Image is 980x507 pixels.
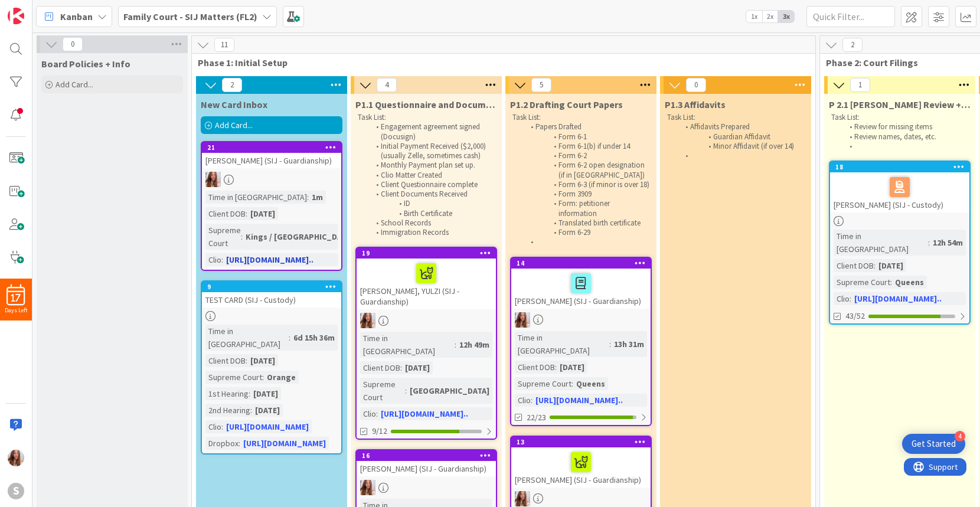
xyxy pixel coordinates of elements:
[243,438,326,449] a: [URL][DOMAIN_NAME]
[357,450,496,476] div: 16[PERSON_NAME] (SIJ - Guardianship)
[205,437,239,450] div: Dropbox
[226,254,313,265] a: [URL][DOMAIN_NAME]..
[515,394,531,407] div: Clio
[357,450,496,461] div: 16
[55,79,93,90] span: Add Card...
[360,407,376,420] div: Clio
[511,269,651,309] div: [PERSON_NAME] (SIJ - Guardianship)
[205,354,246,367] div: Client DOB
[246,207,247,220] span: :
[250,404,252,417] span: :
[370,161,495,170] li: Monthly Payment plan set up.
[355,99,497,110] span: P1.1 Questionnaire and Documents
[517,438,651,446] div: 13
[902,434,965,454] div: Open Get Started checklist, remaining modules: 4
[214,38,234,52] span: 11
[207,143,341,152] div: 21
[515,331,609,357] div: Time in [GEOGRAPHIC_DATA]
[679,132,805,142] li: Guardian Affidavit
[912,438,956,450] div: Get Started
[524,218,650,228] li: Translated birth certificate
[843,132,969,142] li: Review names, dates, etc.
[202,142,341,168] div: 21[PERSON_NAME] (SIJ - Guardianship)
[8,483,24,499] div: S
[247,207,278,220] div: [DATE]
[307,191,309,204] span: :
[512,113,649,122] p: Task List:
[370,228,495,237] li: Immigration Records
[205,371,262,384] div: Supreme Court
[930,236,966,249] div: 12h 54m
[123,11,257,22] b: Family Court - SIJ Matters (FL2)
[362,249,496,257] div: 19
[762,11,778,22] span: 2x
[511,312,651,328] div: AR
[357,248,496,309] div: 19[PERSON_NAME], YULZI (SIJ - Guardianship)
[928,236,930,249] span: :
[252,404,283,417] div: [DATE]
[377,78,397,92] span: 4
[407,384,492,397] div: [GEOGRAPHIC_DATA]
[247,354,278,367] div: [DATE]
[515,312,530,328] img: AR
[531,78,551,92] span: 5
[535,395,623,405] a: [URL][DOMAIN_NAME]..
[557,361,587,374] div: [DATE]
[679,142,805,151] li: Minor Affidavit (if over 14)
[372,425,387,437] span: 9/12
[524,122,650,132] li: Papers Drafted
[400,361,402,374] span: :
[205,207,246,220] div: Client DOB
[202,142,341,153] div: 21
[571,377,573,390] span: :
[249,387,250,400] span: :
[221,253,223,266] span: :
[524,189,650,199] li: Form 3909
[667,113,804,122] p: Task List:
[511,437,651,447] div: 13
[357,313,496,328] div: AR
[829,99,971,110] span: P 2.1 Lina Review + E-File
[357,259,496,309] div: [PERSON_NAME], YULZI (SIJ - Guardianship)
[205,420,221,433] div: Clio
[370,189,495,199] li: Client Documents Received
[842,38,863,52] span: 2
[510,257,652,426] a: 14[PERSON_NAME] (SIJ - Guardianship)ARTime in [GEOGRAPHIC_DATA]:13h 31mClient DOB:[DATE]Supreme C...
[524,180,650,189] li: Form 6-3 (if minor is over 18)
[360,332,455,358] div: Time in [GEOGRAPHIC_DATA]
[511,447,651,488] div: [PERSON_NAME] (SIJ - Guardianship)
[854,293,942,304] a: [URL][DOMAIN_NAME]..
[360,480,375,495] img: AR
[806,6,895,27] input: Quick Filter...
[511,491,651,506] div: AR
[515,377,571,390] div: Supreme Court
[11,294,21,302] span: 17
[524,142,650,151] li: Form 6-1(b) if under 14
[515,361,555,374] div: Client DOB
[262,371,264,384] span: :
[843,122,969,132] li: Review for missing items
[202,282,341,308] div: 9TEST CARD (SIJ - Custody)
[205,325,289,351] div: Time in [GEOGRAPHIC_DATA]
[202,153,341,168] div: [PERSON_NAME] (SIJ - Guardianship)
[355,247,497,440] a: 19[PERSON_NAME], YULZI (SIJ - Guardianship)ARTime in [GEOGRAPHIC_DATA]:12h 49mClient DOB:[DATE]Su...
[524,151,650,161] li: Form 6-2
[370,180,495,189] li: Client Questionnaire complete
[524,161,650,180] li: Form 6-2 open designation (if in [GEOGRAPHIC_DATA])
[830,162,969,172] div: 18
[201,141,342,271] a: 21[PERSON_NAME] (SIJ - Guardianship)ARTime in [GEOGRAPHIC_DATA]:1mClient DOB:[DATE]Supreme Court:...
[205,253,221,266] div: Clio
[205,387,249,400] div: 1st Hearing
[290,331,338,344] div: 6d 15h 36m
[517,259,651,267] div: 14
[609,338,611,351] span: :
[829,161,971,325] a: 18[PERSON_NAME] (SIJ - Custody)Time in [GEOGRAPHIC_DATA]:12h 54mClient DOB:[DATE]Supreme Court:Qu...
[215,120,253,130] span: Add Card...
[874,259,876,272] span: :
[239,437,240,450] span: :
[221,420,223,433] span: :
[60,9,93,24] span: Kanban
[264,371,299,384] div: Orange
[63,37,83,51] span: 0
[524,132,650,142] li: Form 6-1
